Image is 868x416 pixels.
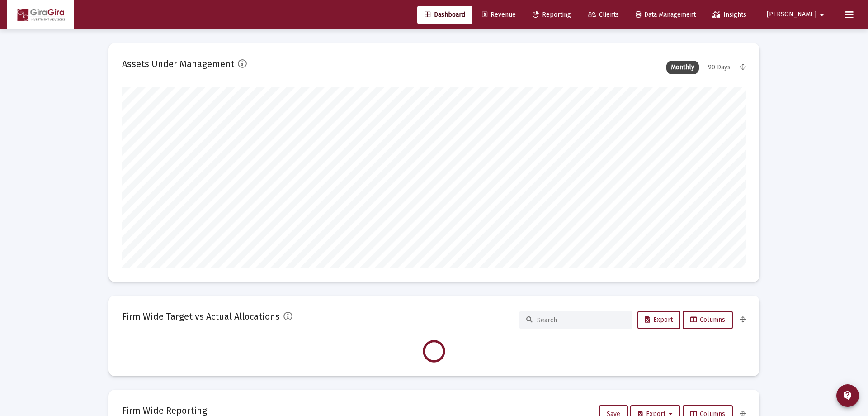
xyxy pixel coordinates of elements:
[14,6,67,24] img: Dashboard
[636,11,696,19] span: Data Management
[637,311,680,329] button: Export
[122,309,280,324] h2: Firm Wide Target vs Actual Allocations
[628,6,703,24] a: Data Management
[816,6,827,24] mat-icon: arrow_drop_down
[705,6,754,24] a: Insights
[690,316,725,324] span: Columns
[525,6,578,24] a: Reporting
[475,6,523,24] a: Revenue
[666,61,699,74] div: Monthly
[683,311,733,329] button: Columns
[842,390,853,401] mat-icon: contact_support
[482,11,516,19] span: Revenue
[537,316,626,324] input: Search
[580,6,626,24] a: Clients
[645,316,673,324] span: Export
[756,5,838,24] button: [PERSON_NAME]
[533,11,571,19] span: Reporting
[425,11,465,19] span: Dashboard
[712,11,746,19] span: Insights
[417,6,472,24] a: Dashboard
[122,57,234,71] h2: Assets Under Management
[767,11,816,19] span: [PERSON_NAME]
[703,61,735,74] div: 90 Days
[588,11,619,19] span: Clients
